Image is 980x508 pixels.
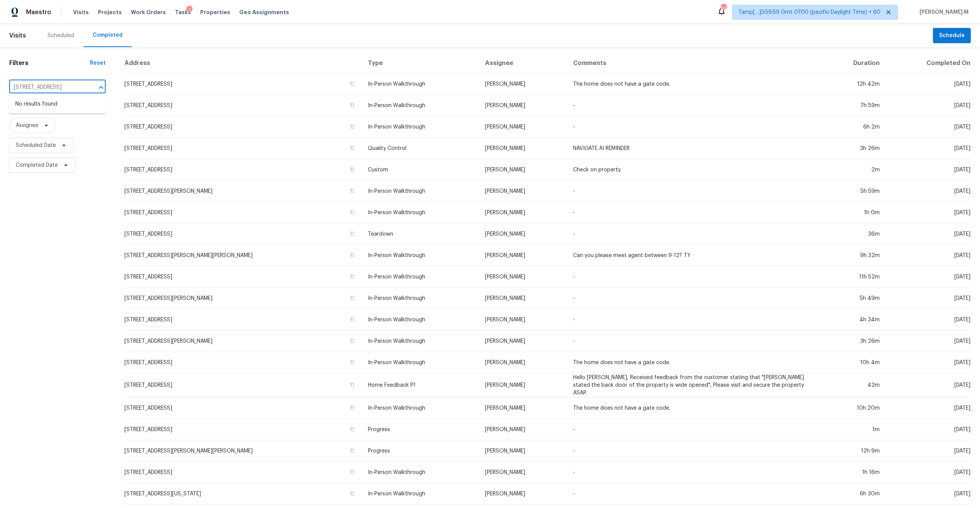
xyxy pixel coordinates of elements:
td: - [567,202,821,223]
td: [PERSON_NAME] [479,419,567,440]
th: Duration [821,53,886,73]
h1: Filters [9,59,90,67]
td: [PERSON_NAME] [479,288,567,309]
td: [PERSON_NAME] [479,95,567,116]
td: [STREET_ADDRESS] [124,202,362,223]
td: [PERSON_NAME] [479,331,567,352]
span: Scheduled Date [16,142,56,149]
td: [DATE] [886,440,971,462]
td: Quality Control [362,138,479,159]
td: [STREET_ADDRESS] [124,116,362,138]
button: Copy Address [349,337,356,344]
td: [DATE] [886,223,971,245]
td: 12h 42m [821,73,886,95]
td: [PERSON_NAME] [479,202,567,223]
td: The home does not have a gate code. [567,397,821,419]
td: [DATE] [886,373,971,397]
td: - [567,223,821,245]
input: Search for an address... [9,81,84,93]
td: - [567,419,821,440]
td: [PERSON_NAME] [479,352,567,373]
td: [PERSON_NAME] [479,397,567,419]
td: Hello [PERSON_NAME], Received feedback from the customer stating that "[PERSON_NAME] stated the b... [567,373,821,397]
button: Copy Address [349,490,356,497]
td: [STREET_ADDRESS][PERSON_NAME][PERSON_NAME] [124,245,362,266]
td: [STREET_ADDRESS] [124,397,362,419]
td: - [567,440,821,462]
td: In-Person Walkthrough [362,245,479,266]
td: [STREET_ADDRESS] [124,223,362,245]
td: [STREET_ADDRESS] [124,266,362,288]
td: [PERSON_NAME] [479,116,567,138]
td: - [567,309,821,331]
div: No results found [9,95,106,114]
button: Copy Address [349,230,356,237]
td: Home Feedback P1 [362,373,479,397]
td: 1m [821,419,886,440]
td: 10h 4m [821,352,886,373]
td: - [567,462,821,483]
td: [PERSON_NAME] [479,440,567,462]
span: Work Orders [131,8,166,16]
td: In-Person Walkthrough [362,73,479,95]
button: Copy Address [349,404,356,411]
td: - [567,288,821,309]
th: Type [362,53,479,73]
span: Projects [98,8,122,16]
td: 12h 9m [821,440,886,462]
td: 2m [821,159,886,181]
button: Copy Address [349,316,356,323]
div: Scheduled [47,32,74,39]
td: 11h 52m [821,266,886,288]
td: - [567,95,821,116]
td: In-Person Walkthrough [362,202,479,223]
td: [STREET_ADDRESS] [124,138,362,159]
button: Copy Address [349,145,356,151]
span: Visits [73,8,89,16]
td: 5h 59m [821,181,886,202]
span: Schedule [939,31,965,41]
button: Copy Address [349,80,356,87]
td: Progress [362,440,479,462]
td: - [567,181,821,202]
td: [STREET_ADDRESS] [124,352,362,373]
td: In-Person Walkthrough [362,309,479,331]
button: Schedule [933,28,971,44]
td: 5h 49m [821,288,886,309]
button: Copy Address [349,102,356,109]
td: 3h 26m [821,331,886,352]
td: Teardown [362,223,479,245]
td: [DATE] [886,462,971,483]
td: 10h 20m [821,397,886,419]
td: 7h 59m [821,95,886,116]
button: Copy Address [349,469,356,475]
th: Address [124,53,362,73]
span: Visits [9,27,26,44]
td: [PERSON_NAME] [479,73,567,95]
button: Copy Address [349,166,356,173]
td: [DATE] [886,138,971,159]
td: Custom [362,159,479,181]
button: Copy Address [349,273,356,280]
span: Properties [200,8,230,16]
td: [DATE] [886,95,971,116]
button: Copy Address [349,295,356,301]
div: 658 [721,5,726,12]
th: Assignee [479,53,567,73]
td: - [567,483,821,505]
td: [PERSON_NAME] [479,181,567,202]
td: [PERSON_NAME] [479,373,567,397]
td: In-Person Walkthrough [362,352,479,373]
td: 9h 32m [821,245,886,266]
td: [DATE] [886,73,971,95]
td: [STREET_ADDRESS][PERSON_NAME] [124,288,362,309]
td: [DATE] [886,331,971,352]
span: Tamp[…]3:59:59 Gmt 0700 (pacific Daylight Time) + 60 [738,8,880,16]
div: Completed [93,31,122,39]
button: Copy Address [349,252,356,259]
td: [DATE] [886,181,971,202]
td: Progress [362,419,479,440]
button: Close [96,82,106,93]
td: In-Person Walkthrough [362,95,479,116]
td: NAVIGATE AI REMINDER [567,138,821,159]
